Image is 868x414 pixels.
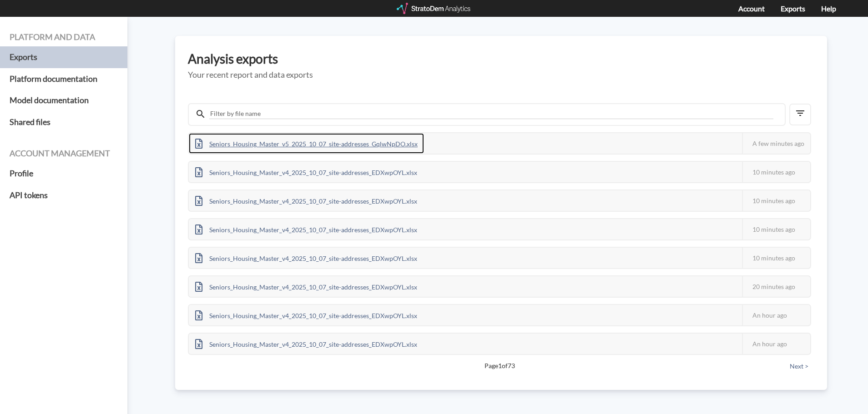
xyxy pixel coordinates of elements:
div: Seniors_Housing_Master_v4_2025_10_07_site-addresses_EDXwpOYL.xlsx [189,162,424,182]
a: Account [738,4,765,13]
a: Help [821,4,836,13]
a: Seniors_Housing_Master_v4_2025_10_07_site-addresses_EDXwpOYL.xlsx [189,167,424,175]
a: Seniors_Housing_Master_v4_2025_10_07_site-addresses_EDXwpOYL.xlsx [189,282,424,289]
a: Seniors_Housing_Master_v5_2025_10_07_site-addresses_GqlwNpDO.xlsx [189,139,424,146]
div: Seniors_Housing_Master_v4_2025_10_07_site-addresses_EDXwpOYL.xlsx [189,305,424,325]
input: Filter by file name [209,109,773,119]
a: Seniors_Housing_Master_v4_2025_10_07_site-addresses_EDXwpOYL.xlsx [189,196,424,204]
a: Exports [10,46,118,68]
a: Model documentation [10,90,118,111]
div: An hour ago [742,334,810,354]
h4: Platform and data [10,33,118,42]
span: Page 1 of 73 [220,361,779,370]
div: 10 minutes ago [742,248,810,268]
div: Seniors_Housing_Master_v4_2025_10_07_site-addresses_EDXwpOYL.xlsx [189,248,424,268]
a: Exports [781,4,805,13]
div: Seniors_Housing_Master_v4_2025_10_07_site-addresses_EDXwpOYL.xlsx [189,190,424,211]
div: Seniors_Housing_Master_v5_2025_10_07_site-addresses_GqlwNpDO.xlsx [189,133,424,154]
h3: Analysis exports [188,52,814,66]
div: Seniors_Housing_Master_v4_2025_10_07_site-addresses_EDXwpOYL.xlsx [189,334,424,354]
h5: Your recent report and data exports [188,70,814,80]
h4: Account management [10,149,118,158]
a: Profile [10,163,118,185]
a: Platform documentation [10,68,118,90]
div: 20 minutes ago [742,276,810,297]
div: 10 minutes ago [742,219,810,239]
div: An hour ago [742,305,810,325]
a: Seniors_Housing_Master_v4_2025_10_07_site-addresses_EDXwpOYL.xlsx [189,224,424,232]
a: Seniors_Housing_Master_v4_2025_10_07_site-addresses_EDXwpOYL.xlsx [189,339,424,347]
a: Shared files [10,111,118,133]
a: API tokens [10,185,118,206]
div: 10 minutes ago [742,190,810,211]
div: Seniors_Housing_Master_v4_2025_10_07_site-addresses_EDXwpOYL.xlsx [189,276,424,297]
a: Seniors_Housing_Master_v4_2025_10_07_site-addresses_EDXwpOYL.xlsx [189,310,424,318]
a: Seniors_Housing_Master_v4_2025_10_07_site-addresses_EDXwpOYL.xlsx [189,253,424,261]
div: 10 minutes ago [742,162,810,182]
div: A few minutes ago [742,133,810,154]
div: Seniors_Housing_Master_v4_2025_10_07_site-addresses_EDXwpOYL.xlsx [189,219,424,239]
button: Next > [787,361,811,371]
